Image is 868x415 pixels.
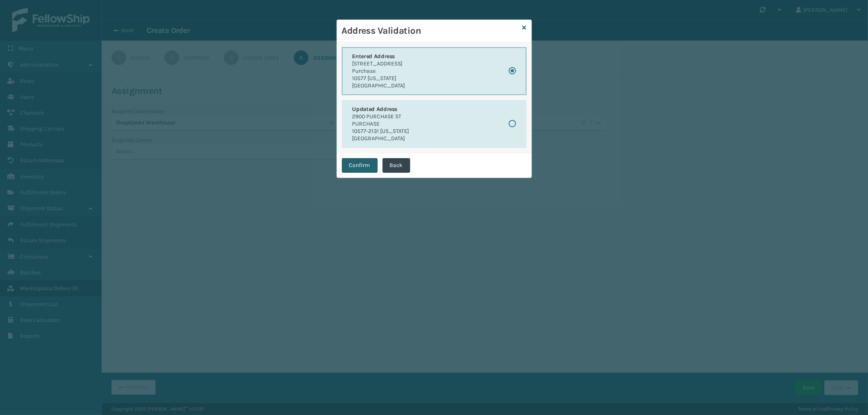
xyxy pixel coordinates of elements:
[352,67,405,75] p: Purchase
[352,106,409,113] h6: Updated Address
[352,120,409,128] p: PURCHASE
[352,82,405,89] p: [GEOGRAPHIC_DATA]
[352,53,405,60] h6: Entered Address
[352,113,409,120] p: 2900 PURCHASE ST
[352,75,405,82] p: 10577 [US_STATE]
[342,158,378,173] button: Confirm
[352,128,409,135] p: 10577-2131 [US_STATE]
[352,135,409,142] p: [GEOGRAPHIC_DATA]
[383,158,410,173] button: Back
[342,25,519,37] h3: Address Validation
[352,60,405,67] p: [STREET_ADDRESS]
